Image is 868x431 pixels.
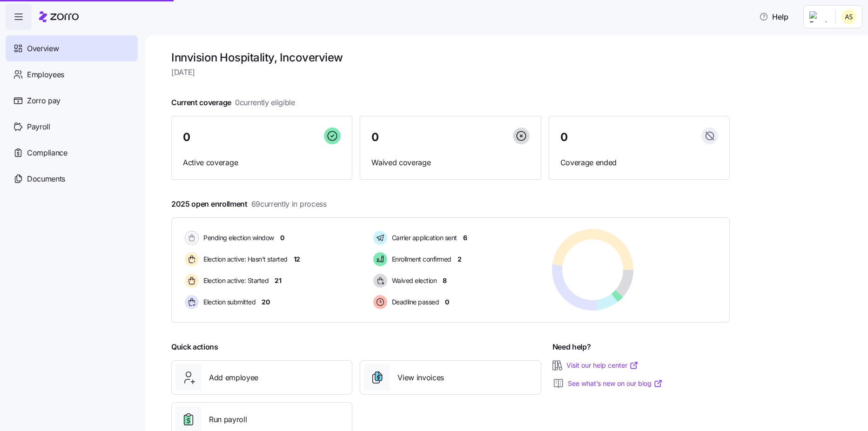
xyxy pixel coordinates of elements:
[201,276,269,285] span: Election active: Started
[443,276,447,285] span: 8
[171,67,730,78] span: [DATE]
[275,276,281,285] span: 21
[6,166,138,192] a: Documents
[568,379,663,388] a: See what’s new on our blog
[251,198,327,210] span: 69 currently in process
[27,121,50,133] span: Payroll
[209,414,247,425] span: Run payroll
[566,361,639,370] a: Visit our help center
[560,157,718,168] span: Coverage ended
[458,255,462,264] span: 2
[841,9,856,24] img: 25966653fc60c1c706604e5d62ac2791
[294,255,300,264] span: 12
[27,43,59,54] span: Overview
[262,297,269,307] span: 20
[6,114,138,140] a: Payroll
[6,88,138,114] a: Zorro pay
[201,255,288,264] span: Election active: Hasn't started
[6,140,138,166] a: Compliance
[171,341,218,353] span: Quick actions
[759,11,788,22] span: Help
[183,132,190,143] span: 0
[389,233,457,242] span: Carrier application sent
[27,147,67,159] span: Compliance
[560,132,568,143] span: 0
[371,132,379,143] span: 0
[171,198,327,210] span: 2025 open enrollment
[27,69,64,81] span: Employees
[809,11,828,22] img: Employer logo
[389,276,437,285] span: Waived election
[280,233,284,242] span: 0
[171,97,295,108] span: Current coverage
[389,297,439,307] span: Deadline passed
[171,50,730,65] h1: Innvision Hospitality, Inc overview
[552,341,591,353] span: Need help?
[209,372,258,384] span: Add employee
[27,173,65,185] span: Documents
[445,297,449,307] span: 0
[397,372,444,384] span: View invoices
[201,233,274,242] span: Pending election window
[27,95,61,107] span: Zorro pay
[463,233,467,242] span: 6
[371,157,529,168] span: Waived coverage
[6,61,138,88] a: Employees
[201,297,256,307] span: Election submitted
[389,255,451,264] span: Enrollment confirmed
[6,35,138,61] a: Overview
[235,97,295,108] span: 0 currently eligible
[183,157,341,168] span: Active coverage
[752,7,796,26] button: Help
